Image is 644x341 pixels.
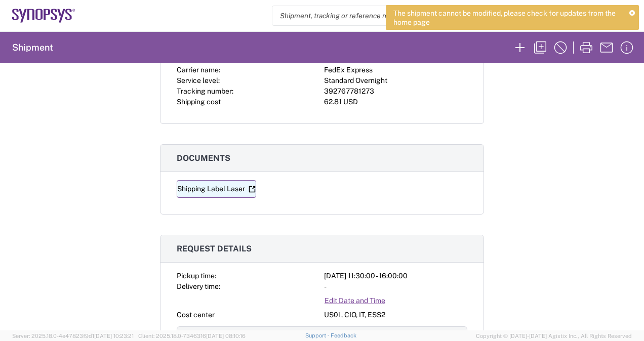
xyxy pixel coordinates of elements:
div: US01, CIO, IT, ESS2 [324,310,467,320]
div: FedEx Express [324,65,467,75]
div: 392767781273 [324,86,467,97]
span: Shipping cost [177,98,221,106]
span: Carrier name: [177,66,220,74]
span: Client: 2025.18.0-7346316 [138,333,246,339]
span: [DATE] 08:10:16 [206,333,246,339]
a: Shipping Label Laser [177,180,256,198]
a: Support [305,332,331,338]
span: [DATE] 10:23:21 [94,333,134,339]
div: - [324,281,467,292]
span: Delivery time: [177,282,220,290]
div: Standard Overnight [324,75,467,86]
span: Copyright © [DATE]-[DATE] Agistix Inc., All Rights Reserved [476,331,632,340]
span: The shipment cannot be modified, please check for updates from the home page [393,9,622,27]
span: Pickup time: [177,272,216,280]
span: Tracking number: [177,87,233,95]
span: Cost center [177,311,215,319]
h2: Shipment [12,41,53,54]
div: 62.81 USD [324,97,467,107]
a: Feedback [331,332,356,338]
span: Server: 2025.18.0-4e47823f9d1 [12,333,134,339]
div: [DATE] 11:30:00 - 16:00:00 [324,271,467,281]
span: Service level: [177,76,220,84]
input: Shipment, tracking or reference number [272,6,535,25]
span: Documents [177,153,230,163]
a: Edit Date and Time [324,292,386,310]
span: Request details [177,244,252,253]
